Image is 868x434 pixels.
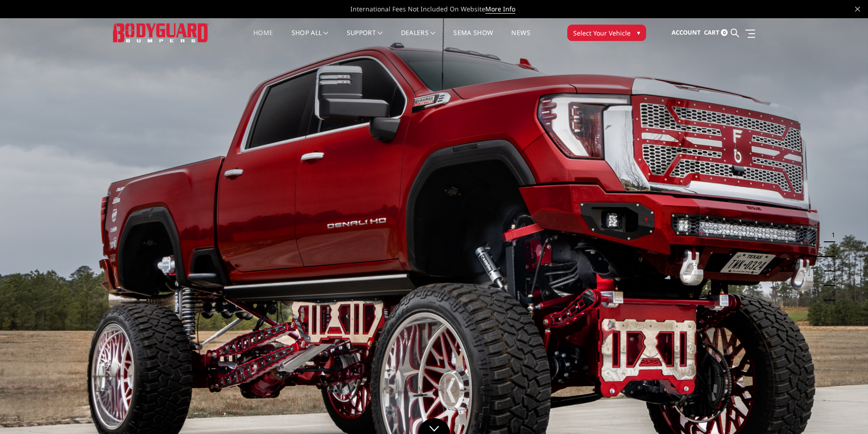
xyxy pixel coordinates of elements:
[704,20,728,45] a: Cart 0
[672,20,701,45] a: Account
[347,30,383,47] a: Support
[826,257,835,271] button: 3 of 5
[453,30,493,47] a: SEMA Show
[401,30,436,47] a: Dealers
[822,390,868,434] iframe: Chat Widget
[485,5,515,14] a: More Info
[511,30,530,47] a: News
[826,271,835,286] button: 4 of 5
[637,28,640,37] span: ▾
[672,28,701,36] span: Account
[826,228,835,242] button: 1 of 5
[292,30,329,47] a: shop all
[113,23,209,42] img: BODYGUARD BUMPERS
[253,30,273,47] a: Home
[826,286,835,301] button: 5 of 5
[721,29,728,36] span: 0
[573,28,631,38] span: Select Your Vehicle
[826,242,835,257] button: 2 of 5
[418,418,450,434] a: Click to Down
[704,28,719,36] span: Cart
[567,25,646,41] button: Select Your Vehicle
